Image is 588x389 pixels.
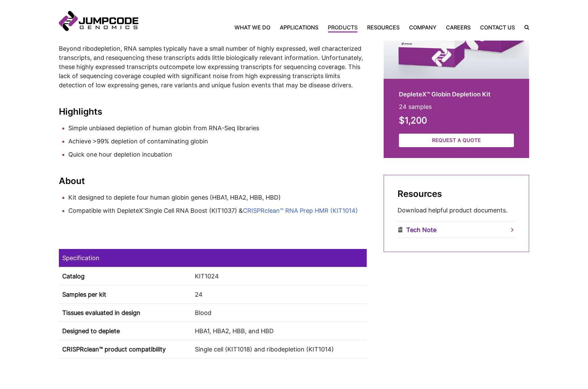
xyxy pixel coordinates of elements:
li: Compatible with DepleteX Single Cell RNA Boost (KIT1037) & [68,206,367,215]
a: CRISPRclean™ RNA Prep HMR (KIT1014) [243,207,358,214]
td: HBA1, HBA2, HBB, and HBD [191,322,367,340]
td: Blood [191,303,367,322]
a: Request a Quote [399,134,514,147]
td: 24 [191,285,367,303]
p: Beyond ribodepletion, RNA samples typically have a small number of highly expressed, well charact... [59,44,367,90]
th: Samples per kit [59,285,191,303]
td: Single cell (KIT1018) and ribodepletion (KIT1014) [191,340,367,358]
th: Tissues evaluated in design [59,303,191,322]
a: Careers [441,23,475,31]
p: 24 samples [399,102,514,111]
th: CRISPRclean™ product compatibility [59,340,191,358]
li: Quick one hour depletion incubation [68,150,367,159]
a: Resources [362,23,404,31]
a: Products [323,23,362,31]
a: Contact Us [475,23,520,31]
li: Simple unbiased depletion of human globin from RNA-Seq libraries [68,123,367,133]
td: Specification [59,249,367,267]
p: Download helpful product documents. [398,206,515,215]
h3: About [59,176,367,186]
a: Tech Note [398,222,515,238]
li: Achieve >99% depletion of contaminating globin [68,137,367,146]
strong: $1,200 [399,115,427,125]
sup: ™ [143,208,145,211]
a: What We Do [234,23,275,31]
a: Applications [275,23,323,31]
label: Search the site. [520,25,529,30]
a: Company [404,23,441,31]
nav: Primary Navigation [138,23,520,31]
h2: Resources [398,189,515,199]
h3: Highlights [59,107,367,117]
li: Kit designed to deplete four human globin genes (HBA1, HBA2, HBB, HBD) [68,193,367,202]
th: Designed to deplete [59,322,191,340]
h2: DepleteX™ Globin Depletion Kit [399,90,514,99]
td: KIT1024 [191,267,367,285]
th: Catalog [59,267,191,285]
